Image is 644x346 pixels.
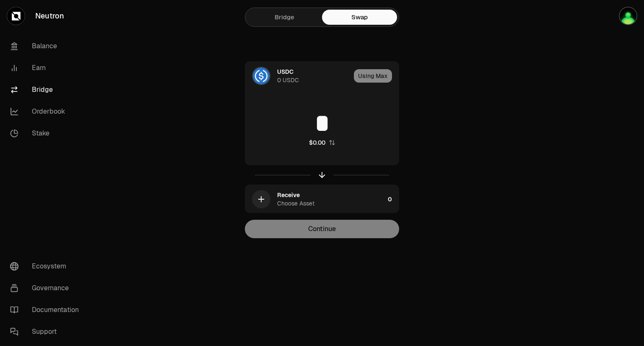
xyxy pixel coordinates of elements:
[309,138,325,147] div: $0.00
[309,138,335,147] button: $0.00
[277,191,300,199] div: Receive
[322,10,397,25] a: Swap
[3,299,91,321] a: Documentation
[253,68,270,84] img: USDC Logo
[3,122,91,144] a: Stake
[3,79,91,101] a: Bridge
[3,255,91,277] a: Ecosystem
[3,57,91,79] a: Earn
[3,101,91,122] a: Orderbook
[3,321,91,343] a: Support
[247,10,322,25] a: Bridge
[245,62,351,90] div: USDC LogoUSDC0 USDC
[245,185,384,213] div: ReceiveChoose Asset
[245,185,399,213] button: ReceiveChoose Asset0
[619,7,637,25] img: TNT4
[3,277,91,299] a: Governance
[277,76,299,84] div: 0 USDC
[277,68,293,76] div: USDC
[277,199,314,208] div: Choose Asset
[3,35,91,57] a: Balance
[388,185,399,213] div: 0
